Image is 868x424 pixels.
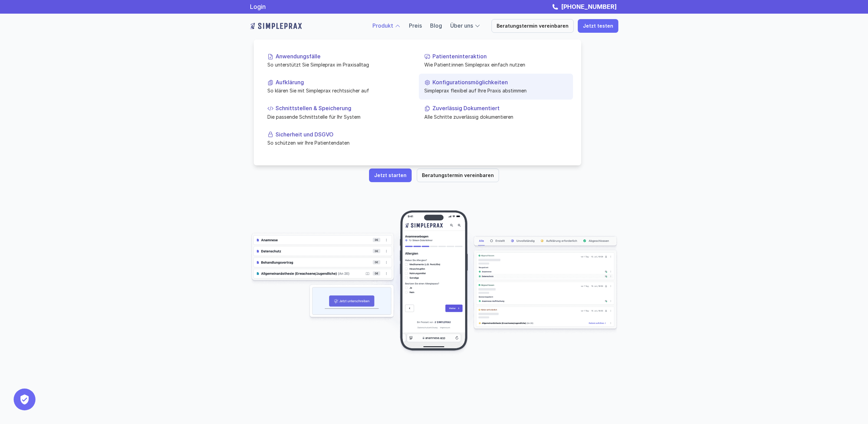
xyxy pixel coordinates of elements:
p: Anwendungsfälle [276,53,411,60]
p: Die passende Schnittstelle für Ihr System [267,113,411,120]
p: So unterstützt Sie Simpleprax im Praxisalltag [267,61,411,68]
a: Über uns [450,22,473,29]
p: Aufklärung [276,79,411,86]
p: Konfigurationsmöglichkeiten [432,79,568,86]
p: Schnittstellen & Speicherung [276,105,411,112]
a: AnwendungsfälleSo unterstützt Sie Simpleprax im Praxisalltag [262,48,416,74]
a: PatienteninteraktionWie Patient:innen Simpleprax einfach nutzen [419,48,573,74]
strong: [PHONE_NUMBER] [561,3,617,10]
a: Preis [409,22,422,29]
a: Beratungstermin vereinbaren [417,169,499,182]
a: KonfigurationsmöglichkeitenSimpleprax flexibel auf Ihre Praxis abstimmen [419,74,573,100]
p: Wie Patient:innen Simpleprax einfach nutzen [424,61,568,68]
img: Beispielscreenshots aus der Simpleprax Anwendung [250,209,618,356]
a: Zuverlässig DokumentiertAlle Schritte zuverlässig dokumentieren [419,100,573,126]
p: Simpleprax flexibel auf Ihre Praxis abstimmen [424,87,568,94]
a: Jetzt starten [369,169,412,182]
p: Beratungstermin vereinbaren [422,173,494,178]
a: [PHONE_NUMBER] [559,3,618,10]
a: Jetzt testen [578,19,618,33]
p: Alle Schritte zuverlässig dokumentieren [424,113,568,120]
a: AufklärungSo klären Sie mit Simpleprax rechtssicher auf [262,74,416,100]
p: So schützen wir Ihre Patientendaten [267,139,411,146]
p: Patienteninteraktion [432,53,568,60]
p: So klären Sie mit Simpleprax rechtssicher auf [267,87,411,94]
a: Sicherheit und DSGVOSo schützen wir Ihre Patientendaten [262,126,416,151]
a: Blog [430,22,442,29]
p: Sicherheit und DSGVO [276,131,411,137]
p: Zuverlässig Dokumentiert [432,105,568,112]
p: Jetzt testen [583,23,613,29]
p: Beratungstermin vereinbaren [497,23,569,29]
a: Schnittstellen & SpeicherungDie passende Schnittstelle für Ihr System [262,100,416,126]
a: Login [250,3,266,10]
a: Beratungstermin vereinbaren [491,19,574,33]
p: Jetzt starten [374,173,407,178]
a: Produkt [372,22,393,29]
